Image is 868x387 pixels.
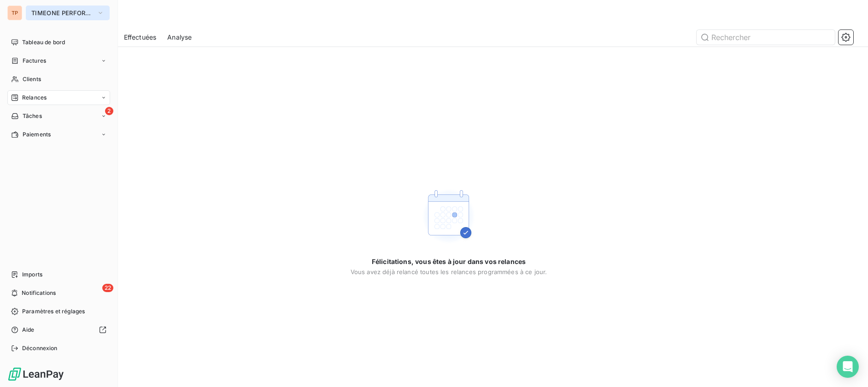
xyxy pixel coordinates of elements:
[124,33,157,42] span: Effectuées
[7,367,65,381] img: Logo LeanPay
[7,322,110,337] a: Aide
[22,94,47,102] span: Relances
[7,53,110,68] a: Factures
[372,257,526,266] span: Félicitations, vous êtes à jour dans vos relances
[102,284,113,292] span: 22
[7,109,110,123] a: 2Tâches
[351,268,547,276] span: Vous avez déjà relancé toutes les relances programmées à ce jour.
[23,75,41,83] span: Clients
[23,130,51,139] span: Paiements
[7,127,110,142] a: Paiements
[22,344,58,352] span: Déconnexion
[167,33,192,42] span: Analyse
[105,107,113,115] span: 2
[7,72,110,87] a: Clients
[22,38,65,47] span: Tableau de bord
[22,326,35,334] span: Aide
[697,30,835,45] input: Rechercher
[419,187,478,246] img: Empty state
[7,35,110,50] a: Tableau de bord
[22,289,56,297] span: Notifications
[7,90,110,105] a: Relances
[23,57,46,65] span: Factures
[7,6,22,20] div: TP
[22,270,42,279] span: Imports
[7,304,110,319] a: Paramètres et réglages
[23,112,42,120] span: Tâches
[22,307,85,316] span: Paramètres et réglages
[31,9,93,17] span: TIMEONE PERFORMANCE
[7,267,110,282] a: Imports
[837,356,859,378] div: Open Intercom Messenger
